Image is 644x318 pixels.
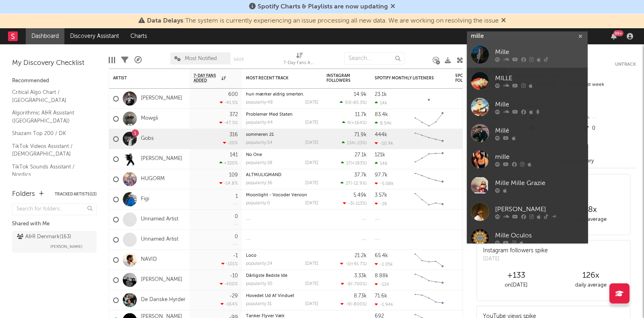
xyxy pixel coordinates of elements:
[221,301,238,307] div: -164 %
[346,282,351,287] span: -8
[141,236,178,243] a: Unnamed Artist
[141,196,149,203] a: Figi
[246,274,318,278] div: Dårligste Bedste Idé
[375,293,387,299] div: 71.6k
[495,48,584,57] div: Mille
[455,270,495,290] div: 0
[305,201,318,206] div: [DATE]
[479,271,553,281] div: +133
[375,76,435,81] div: Spotify Monthly Listeners
[141,297,186,303] a: De Danske Hyrder
[495,100,584,110] div: Mille
[141,115,158,122] a: Mowgli
[141,256,157,263] a: NAVID
[246,133,318,137] div: sommeren 21
[467,120,588,146] a: Millé
[229,132,238,137] div: 316
[467,94,588,120] a: Mille
[305,100,318,105] div: [DATE]
[411,129,447,149] svg: Chart title
[375,141,393,146] div: -10.9k
[246,262,272,266] div: popularity: 24
[375,273,388,279] div: 8.88k
[341,181,367,186] div: ( )
[341,160,367,166] div: ( )
[375,282,389,287] div: -124
[495,179,584,188] div: Mille Mille Grazie
[219,120,238,125] div: -47.5 %
[64,28,125,44] a: Discovery Assistant
[467,173,588,199] a: Mille Mille Grazie
[185,56,217,61] span: Most Notified
[235,194,238,199] div: 1
[258,4,388,10] span: Spotify Charts & Playlists are now updating
[283,48,316,72] div: 7-Day Fans Added (7-Day Fans Added)
[246,302,272,306] div: popularity: 31
[223,140,238,145] div: -20 %
[12,162,89,179] a: TikTok Sounds Assistant / Nordics
[141,176,165,183] a: HUGORM
[495,152,584,162] div: mille
[228,92,238,97] div: 600
[17,232,71,242] div: A&R Denmark ( 163 )
[390,4,395,10] span: Dismiss
[355,112,367,117] div: 11.7k
[375,100,387,106] div: 14k
[354,202,365,206] span: -113 %
[483,247,548,255] div: Instagram followers spike
[354,173,367,178] div: 37.7k
[246,254,318,258] div: Loco
[246,193,307,197] a: Moonlight - Vocoder Version
[354,132,367,137] div: 71.9k
[246,161,272,165] div: popularity: 28
[553,215,628,224] div: daily average
[305,282,318,286] div: [DATE]
[121,48,128,72] div: Filters
[352,161,365,166] span: +183 %
[230,152,238,158] div: 141
[375,132,387,137] div: 444k
[352,282,365,287] span: -700 %
[553,281,628,290] div: daily average
[467,42,588,68] a: Mille
[235,234,238,239] div: 0
[12,88,89,104] a: Critical Algo Chart / [GEOGRAPHIC_DATA]
[134,48,142,72] div: A&R Pipeline
[229,112,238,117] div: 372
[246,153,262,157] a: No One
[220,100,238,105] div: -41.5 %
[501,18,506,24] span: Dismiss
[141,216,178,223] a: Unnamed Artist
[375,173,388,178] div: 97.7k
[613,30,623,36] div: 99 +
[611,33,617,39] button: 99+
[229,293,238,299] div: -29
[615,60,636,69] button: Untrack
[26,28,64,44] a: Dashboard
[246,112,318,117] div: Problemer Med Staten
[375,253,388,258] div: 65.4k
[246,193,318,197] div: Moonlight - Vocoder Version
[246,294,318,298] div: Hovedet Ud Af Vinduet
[246,282,272,286] div: popularity: 30
[341,281,367,287] div: ( )
[230,273,238,279] div: -10
[351,121,365,125] span: +164 %
[582,113,636,123] div: --
[12,76,97,86] div: Recommended
[467,68,588,94] a: MILLE
[125,28,153,44] a: Charts
[375,112,388,117] div: 83.4k
[345,262,349,266] span: -1
[346,302,351,307] span: -9
[347,121,350,125] span: 9
[495,231,584,241] div: Mille Oculos
[341,301,367,307] div: ( )
[375,181,394,186] div: -5.08k
[345,101,350,105] span: 93
[483,255,548,263] div: [DATE]
[411,149,447,169] svg: Chart title
[305,161,318,165] div: [DATE]
[352,302,365,307] span: -800 %
[229,173,238,178] div: 109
